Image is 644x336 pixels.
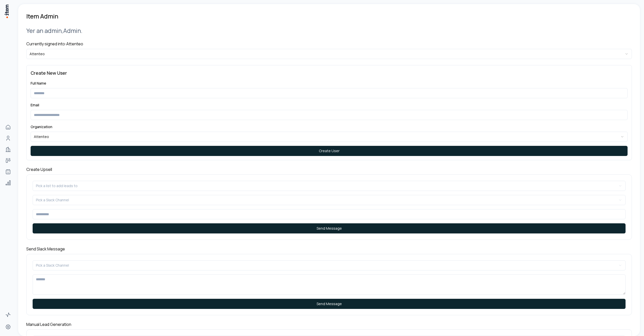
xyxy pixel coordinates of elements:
h1: Item Admin [26,12,58,20]
a: Settings [3,322,13,332]
a: People [3,133,13,143]
h2: Yer an admin, Admin . [26,26,632,35]
a: Agents [3,167,13,177]
a: Companies [3,144,13,154]
a: Activity [3,310,13,320]
button: Send Message [33,223,626,233]
label: Email [31,103,39,107]
h4: Manual Lead Generation [26,321,632,327]
a: Analytics [3,178,13,188]
h4: Create Upsell [26,166,632,172]
h4: Currently signed into: Attenteo [26,41,632,47]
button: Create User [31,146,628,156]
h4: Send Slack Message [26,246,632,252]
a: Home [3,122,13,132]
label: Full Name [31,81,46,86]
img: Item Brain Logo [4,4,9,18]
a: Deals [3,155,13,166]
button: Send Message [33,299,626,309]
label: Organization [31,124,52,129]
h3: Create New User [31,69,628,76]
